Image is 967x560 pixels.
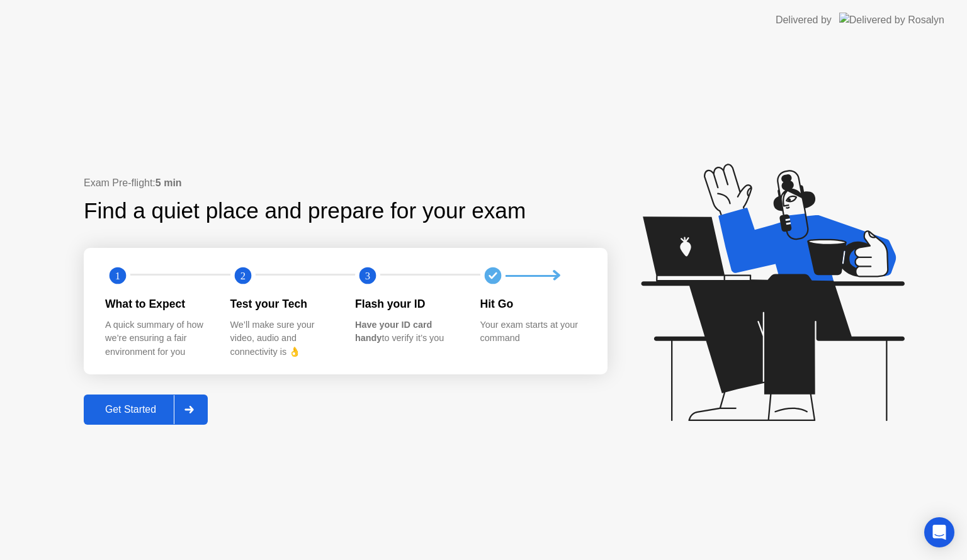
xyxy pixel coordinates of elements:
text: 1 [115,270,120,282]
div: What to Expect [105,296,210,312]
div: Open Intercom Messenger [924,517,954,547]
img: Delivered by Rosalyn [839,13,944,27]
div: to verify it’s you [355,318,460,345]
div: Find a quiet place and prepare for your exam [84,194,528,228]
div: Exam Pre-flight: [84,176,608,191]
div: Your exam starts at your command [480,318,585,345]
b: Have your ID card handy [355,320,432,344]
text: 3 [365,270,370,282]
div: Hit Go [480,296,585,312]
div: Test your Tech [230,296,336,312]
button: Get Started [84,395,208,425]
b: 5 min [156,177,182,188]
div: Flash your ID [355,296,460,312]
div: A quick summary of how we’re ensuring a fair environment for you [105,318,210,359]
div: We’ll make sure your video, audio and connectivity is 👌 [230,318,336,359]
text: 2 [240,270,245,282]
div: Get Started [88,404,174,415]
div: Delivered by [776,13,832,28]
